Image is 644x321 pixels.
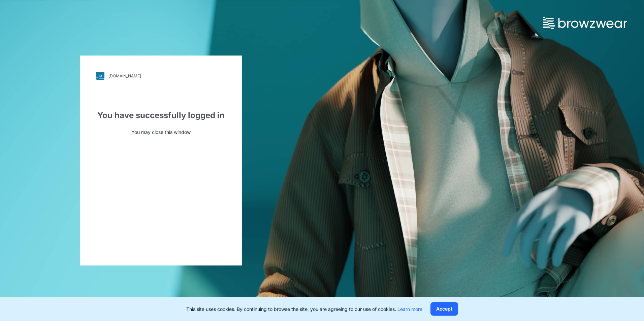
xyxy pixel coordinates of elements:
a: Learn more [397,306,422,312]
p: You may close this window [96,129,226,136]
div: You have successfully logged in [96,109,226,121]
a: [DOMAIN_NAME] [96,72,226,80]
img: svg+xml;base64,PHN2ZyB3aWR0aD0iMjgiIGhlaWdodD0iMjgiIHZpZXdCb3g9IjAgMCAyOCAyOCIgZmlsbD0ibm9uZSIgeG... [96,72,104,80]
img: browzwear-logo.73288ffb.svg [543,17,627,29]
p: This site uses cookies. By continuing to browse the site, you are agreeing to our use of cookies. [186,306,422,313]
div: [DOMAIN_NAME] [108,73,141,78]
button: Accept [430,302,458,316]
